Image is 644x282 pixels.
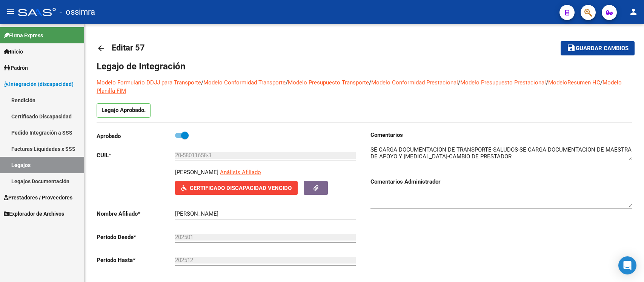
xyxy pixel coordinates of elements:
[97,233,175,241] p: Periodo Desde
[460,79,546,86] a: Modelo Presupuesto Prestacional
[4,210,64,218] span: Explorador de Archivos
[97,60,632,72] h1: Legajo de Integración
[203,79,286,86] a: Modelo Conformidad Transporte
[220,169,261,176] span: Análisis Afiliado
[4,48,23,56] span: Inicio
[618,256,636,274] div: Open Intercom Messenger
[97,210,175,218] p: Nombre Afiliado
[4,193,72,202] span: Prestadores / Proveedores
[561,41,635,55] button: Guardar cambios
[97,103,151,118] p: Legajo Aprobado.
[6,7,15,16] mat-icon: menu
[97,151,175,159] p: CUIL
[97,132,175,140] p: Aprobado
[548,79,600,86] a: ModeloResumen HC
[370,178,632,186] h3: Comentarios Administrador
[190,185,292,192] span: Certificado Discapacidad Vencido
[175,168,218,176] p: [PERSON_NAME]
[288,79,369,86] a: Modelo Presupuesto Transporte
[60,4,95,20] span: - ossimra
[4,64,28,72] span: Padrón
[370,131,632,139] h3: Comentarios
[4,31,43,40] span: Firma Express
[4,80,74,88] span: Integración (discapacidad)
[629,7,638,16] mat-icon: person
[576,45,629,52] span: Guardar cambios
[97,44,106,53] mat-icon: arrow_back
[371,79,458,86] a: Modelo Conformidad Prestacional
[175,181,298,195] button: Certificado Discapacidad Vencido
[97,79,201,86] a: Modelo Formulario DDJJ para Transporte
[112,43,145,52] span: Editar 57
[567,43,576,52] mat-icon: save
[97,256,175,264] p: Periodo Hasta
